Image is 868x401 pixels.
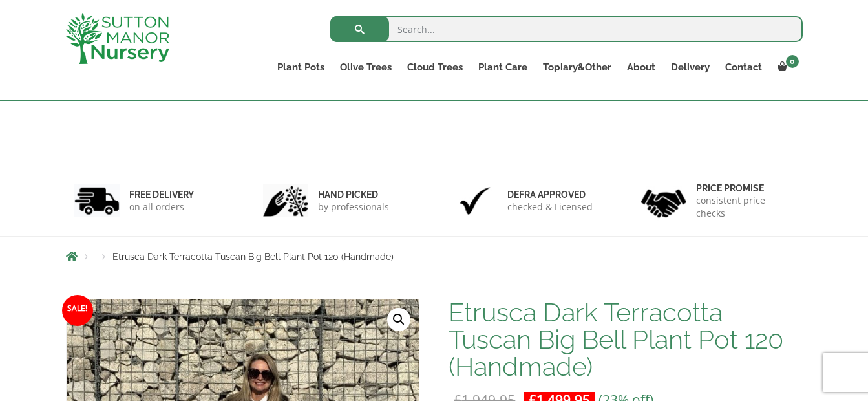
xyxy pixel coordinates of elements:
span: Etrusca Dark Terracotta Tuscan Big Bell Plant Pot 120 (Handmade) [112,252,394,262]
h6: FREE DELIVERY [129,189,194,200]
nav: Breadcrumbs [66,251,803,261]
a: Cloud Trees [399,58,471,76]
input: Search... [330,16,803,42]
h6: Defra approved [507,189,593,200]
a: Olive Trees [332,58,399,76]
span: Sale! [62,295,93,326]
h1: Etrusca Dark Terracotta Tuscan Big Bell Plant Pot 120 (Handmade) [449,299,802,380]
img: 1.jpg [74,184,120,217]
p: by professionals [318,200,389,213]
a: 0 [770,58,803,76]
a: About [619,58,663,76]
p: consistent price checks [696,194,794,220]
a: Delivery [663,58,717,76]
p: checked & Licensed [507,200,593,213]
img: 4.jpg [641,181,686,221]
a: Contact [717,58,770,76]
a: Plant Care [471,58,535,76]
h6: hand picked [318,189,389,200]
a: Plant Pots [270,58,332,76]
img: 2.jpg [263,184,308,217]
img: logo [66,13,169,64]
a: Topiary&Other [535,58,619,76]
p: on all orders [129,200,194,213]
img: 3.jpg [452,184,498,217]
span: 0 [786,55,799,68]
a: View full-screen image gallery [387,308,410,331]
h6: Price promise [696,182,794,194]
